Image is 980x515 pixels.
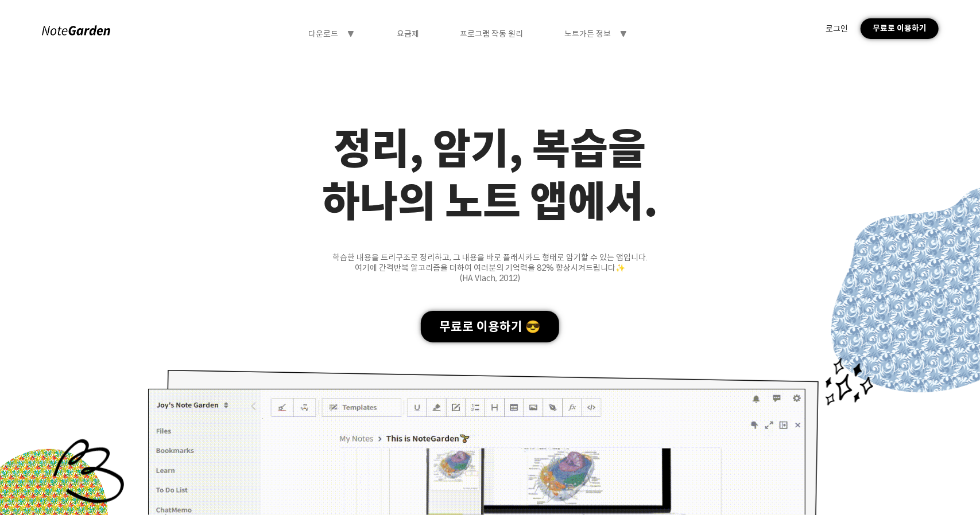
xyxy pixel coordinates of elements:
[397,29,419,39] div: 요금제
[308,29,338,39] div: 다운로드
[460,29,524,39] div: 프로그램 작동 원리
[421,311,559,343] div: 무료로 이용하기 😎
[564,29,611,39] div: 노트가든 정보
[826,24,849,34] div: 로그인
[861,18,939,39] div: 무료로 이용하기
